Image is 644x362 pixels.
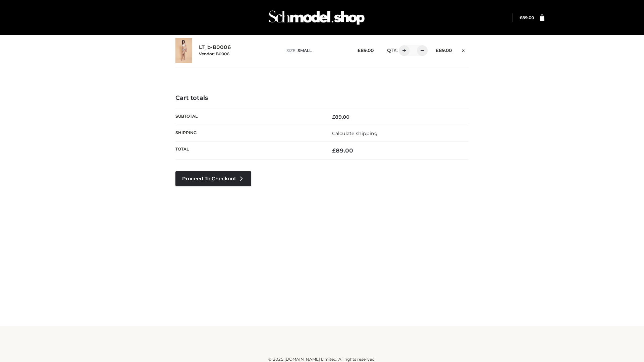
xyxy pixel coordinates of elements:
small: Vendor: B0006 [199,51,229,56]
a: Calculate shipping [332,130,378,136]
span: SMALL [298,48,312,53]
bdi: 89.00 [520,15,534,20]
h4: Cart totals [175,95,469,102]
th: Shipping [175,125,322,141]
span: £ [436,48,439,53]
span: £ [332,114,335,120]
img: LT_b-B0006 - SMALL [175,38,192,63]
a: Remove this item [459,45,469,54]
bdi: 89.00 [332,114,350,120]
a: £89.00 [520,15,534,20]
span: £ [358,48,361,53]
span: £ [332,147,336,154]
th: Total [175,142,322,160]
bdi: 89.00 [436,48,452,53]
bdi: 89.00 [358,48,374,53]
p: size : [286,48,347,54]
span: £ [520,15,522,20]
div: QTY: [380,45,425,56]
a: LT_b-B0006 [199,44,231,51]
th: Subtotal [175,109,322,125]
img: Schmodel Admin 964 [266,4,367,31]
bdi: 89.00 [332,147,353,154]
a: Proceed to Checkout [175,171,251,186]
